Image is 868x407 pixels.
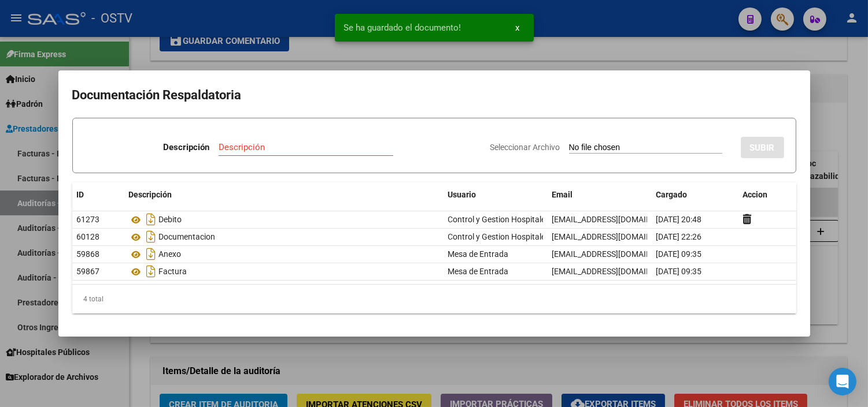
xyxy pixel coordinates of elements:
datatable-header-cell: Accion [738,182,796,207]
datatable-header-cell: Cargado [652,182,738,207]
span: Cargado [656,190,688,199]
span: Mesa de Entrada [448,249,509,259]
span: Seleccionar Archivo [490,143,560,152]
span: 59867 [77,267,100,276]
span: ID [77,190,84,199]
div: Anexo [129,245,439,263]
p: Descripción [163,141,209,154]
span: Accion [743,190,768,199]
datatable-header-cell: Descripción [124,182,444,207]
span: x [516,23,520,33]
span: [EMAIL_ADDRESS][DOMAIN_NAME] [552,267,681,276]
span: [DATE] 20:48 [656,215,702,224]
span: [DATE] 09:35 [656,267,702,276]
span: [EMAIL_ADDRESS][DOMAIN_NAME] [552,215,681,224]
span: [EMAIL_ADDRESS][DOMAIN_NAME] [552,232,681,241]
div: Documentacion [129,227,439,246]
div: 4 total [72,285,796,313]
span: [EMAIL_ADDRESS][DOMAIN_NAME] [552,249,681,259]
i: Descargar documento [144,210,159,229]
i: Descargar documento [144,227,159,246]
h2: Documentación Respaldatoria [72,84,796,106]
datatable-header-cell: Usuario [444,182,548,207]
div: Factura [129,262,439,281]
i: Descargar documento [144,245,159,263]
span: Email [552,190,573,199]
span: 61273 [77,215,100,224]
span: Usuario [448,190,477,199]
span: Mesa de Entrada [448,267,509,276]
span: [DATE] 22:26 [656,232,702,241]
span: 59868 [77,249,100,259]
div: Debito [129,210,439,229]
i: Descargar documento [144,262,159,281]
button: x [507,17,529,38]
datatable-header-cell: ID [72,182,124,207]
span: SUBIR [750,143,775,153]
span: 60128 [77,232,100,241]
div: Open Intercom Messenger [829,368,856,395]
span: Control y Gestion Hospitales Públicos (OSTV) [448,215,610,224]
span: Control y Gestion Hospitales Públicos (OSTV) [448,232,610,241]
datatable-header-cell: Email [548,182,652,207]
span: [DATE] 09:35 [656,249,702,259]
span: Descripción [129,190,172,199]
span: Se ha guardado el documento! [344,22,461,33]
button: SUBIR [741,137,784,158]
